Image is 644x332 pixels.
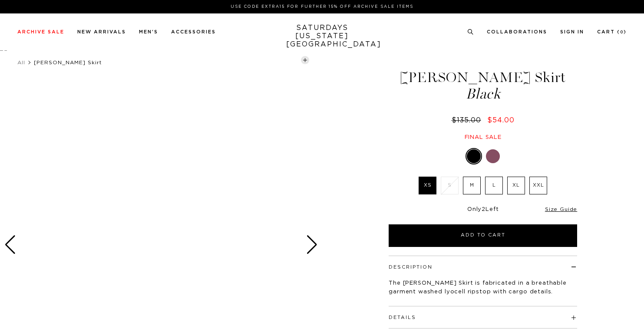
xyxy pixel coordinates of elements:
[487,30,547,34] a: Collaborations
[17,60,25,65] a: All
[389,206,577,214] div: Only Left
[387,134,578,141] div: Final sale
[306,235,318,254] div: Next slide
[389,265,433,270] button: Description
[529,177,547,194] label: XXL
[620,30,624,34] small: 0
[597,30,627,34] a: Cart (0)
[139,30,158,34] a: Men's
[77,30,126,34] a: New Arrivals
[286,24,358,49] a: SATURDAYS[US_STATE][GEOGRAPHIC_DATA]
[507,177,525,194] label: XL
[485,177,503,194] label: L
[389,315,416,320] button: Details
[17,30,64,34] a: Archive Sale
[4,235,16,254] div: Previous slide
[389,224,577,247] button: Add to Cart
[463,177,481,194] label: M
[387,87,578,101] span: Black
[487,117,515,124] span: $54.00
[34,60,102,65] span: [PERSON_NAME] Skirt
[545,207,577,212] a: Size Guide
[171,30,216,34] a: Accessories
[387,70,578,101] h1: [PERSON_NAME] Skirt
[560,30,584,34] a: Sign In
[419,177,436,194] label: XS
[452,117,485,124] del: $135.00
[21,3,623,10] p: Use Code EXTRA15 for Further 15% Off Archive Sale Items
[389,279,577,296] p: The [PERSON_NAME] Skirt is fabricated in a breathable garment washed lyocell ripstop with cargo d...
[482,207,485,212] span: 2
